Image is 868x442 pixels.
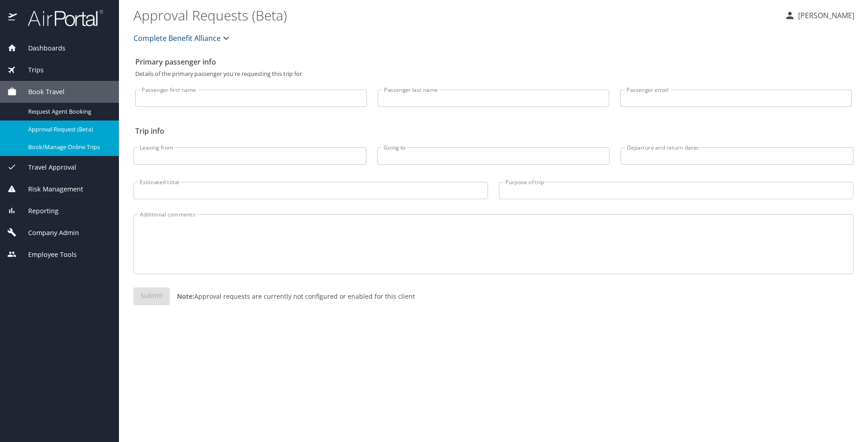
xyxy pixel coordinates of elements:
[17,162,76,172] span: Travel Approval
[135,71,852,77] p: Details of the primary passenger you're requesting this trip for
[17,184,83,194] span: Risk Management
[130,29,235,47] button: Complete Benefit Alliance
[28,125,108,134] span: Approval Request (Beta)
[135,124,852,138] h2: Trip info
[28,107,108,116] span: Request Agent Booking
[17,43,65,53] span: Dashboards
[17,65,44,75] span: Trips
[781,7,858,24] button: [PERSON_NAME]
[133,32,221,45] span: Complete Benefit Alliance
[17,206,59,216] span: Reporting
[133,1,777,29] h1: Approval Requests (Beta)
[795,10,854,21] p: [PERSON_NAME]
[135,55,852,69] h2: Primary passenger info
[8,9,18,27] img: icon-airportal.png
[17,228,79,238] span: Company Admin
[17,87,64,97] span: Book Travel
[18,9,103,27] img: airportal-logo.png
[170,291,415,301] p: Approval requests are currently not configured or enabled for this client
[28,143,108,151] span: Book/Manage Online Trips
[17,250,77,260] span: Employee Tools
[177,292,194,301] strong: Note:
